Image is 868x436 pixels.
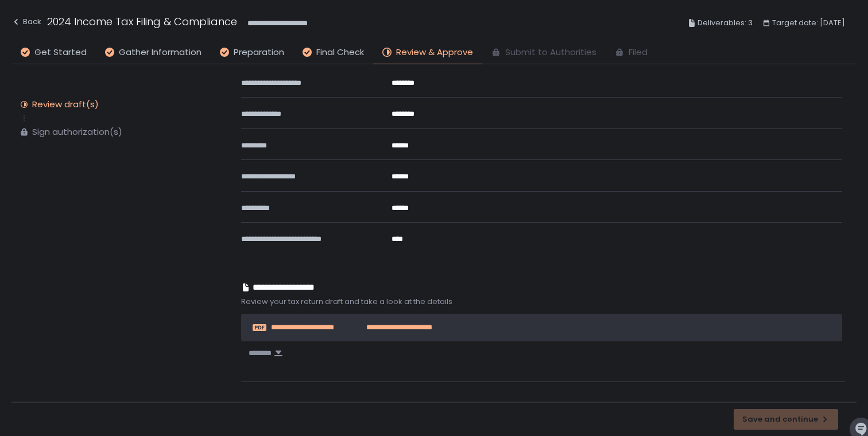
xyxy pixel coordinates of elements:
[11,14,41,33] button: Back
[772,16,845,30] span: Target date: [DATE]
[34,46,87,59] span: Get Started
[241,297,845,307] span: Review your tax return draft and take a look at the details
[697,16,753,30] span: Deliverables: 3
[505,46,596,59] span: Submit to Authorities
[11,15,41,29] div: Back
[234,46,284,59] span: Preparation
[32,126,122,138] div: Sign authorization(s)
[396,46,473,59] span: Review & Approve
[47,14,237,29] h1: 2024 Income Tax Filing & Compliance
[629,46,648,59] span: Filed
[32,99,99,110] div: Review draft(s)
[316,46,364,59] span: Final Check
[119,46,201,59] span: Gather Information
